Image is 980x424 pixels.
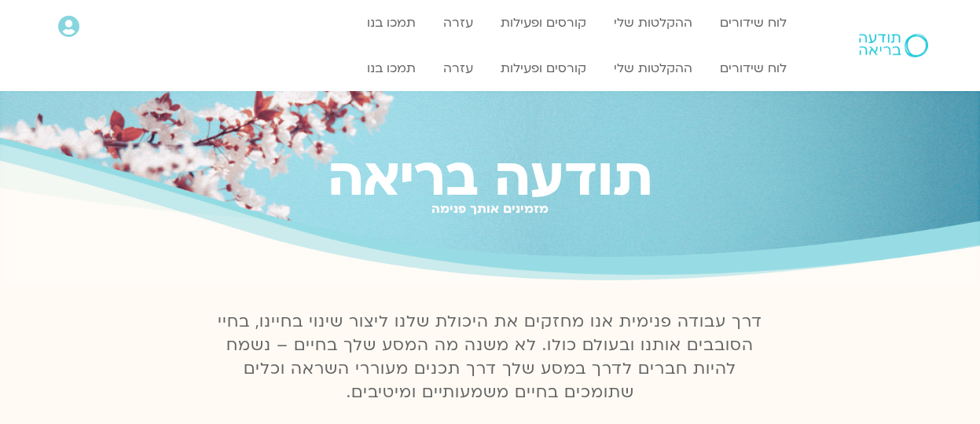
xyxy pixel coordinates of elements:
[606,8,700,38] a: ההקלטות שלי
[359,53,424,83] a: תמכו בנו
[712,53,795,83] a: לוח שידורים
[606,53,700,83] a: ההקלטות שלי
[209,310,772,404] p: דרך עבודה פנימית אנו מחזקים את היכולת שלנו ליצור שינוי בחיינו, בחיי הסובבים אותנו ובעולם כולו. לא...
[493,53,594,83] a: קורסים ופעילות
[359,8,424,38] a: תמכו בנו
[712,8,795,38] a: לוח שידורים
[435,8,481,38] a: עזרה
[435,53,481,83] a: עזרה
[493,8,594,38] a: קורסים ופעילות
[859,34,928,57] img: תודעה בריאה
